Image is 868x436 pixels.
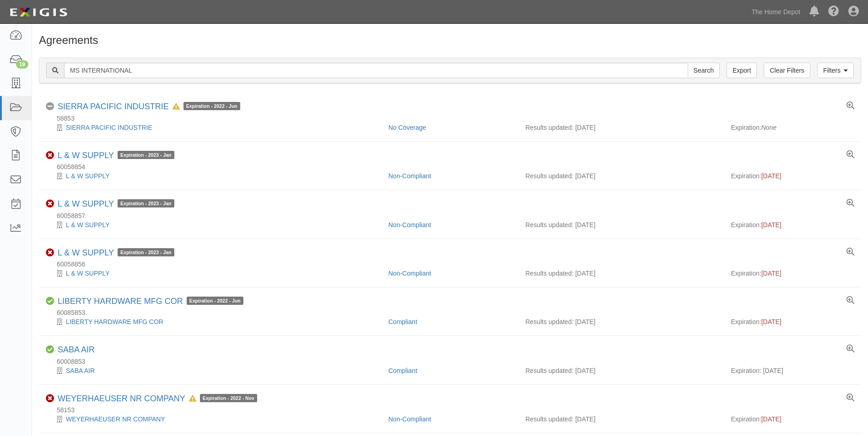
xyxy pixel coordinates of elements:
div: 60058854 [46,162,861,171]
i: Compliant [46,346,54,354]
div: WEYERHAEUSER NR COMPANY [58,394,257,404]
div: 19 [16,60,28,69]
a: View results summary [846,394,854,402]
div: Results updated: [DATE] [525,171,717,181]
a: WEYERHAEUSER NR COMPANY [66,415,165,423]
i: No Coverage [46,102,54,111]
div: Expiration: [731,269,854,278]
a: L & W SUPPLY [58,199,114,208]
i: Compliant [46,297,54,305]
div: Expiration: [731,415,854,424]
span: Expiration - 2022 - Jun [187,297,243,305]
a: SABA AIR [58,345,95,354]
i: Non-Compliant [46,151,54,160]
div: 58153 [46,405,861,415]
span: Expiration - 2023 - Jan [118,199,174,207]
div: L & W SUPPLY [58,151,174,161]
span: Expiration - 2023 - Jan [118,248,174,256]
div: L & W SUPPLY [46,171,382,181]
a: No Coverage [388,124,426,131]
div: Results updated: [DATE] [525,220,717,229]
div: Results updated: [DATE] [525,123,717,132]
span: [DATE] [761,172,782,180]
div: Results updated: [DATE] [525,415,717,424]
em: None [761,124,776,131]
div: 58853 [46,114,861,123]
h1: Agreements [39,34,861,46]
a: View results summary [846,102,854,110]
div: 60085853 [46,308,861,317]
div: Results updated: [DATE] [525,317,717,326]
input: Search [688,63,720,78]
div: LIBERTY HARDWARE MFG COR [58,297,243,307]
a: Non-Compliant [388,270,431,277]
a: WEYERHAEUSER NR COMPANY [58,394,185,403]
span: [DATE] [761,415,782,423]
input: Search [64,63,688,78]
div: Expiration: [731,123,854,132]
div: SABA AIR [46,366,382,375]
div: SIERRA PACIFIC INDUSTRIE [58,102,240,112]
div: Expiration: [731,220,854,229]
a: L & W SUPPLY [66,221,110,229]
span: Expiration - 2022 - Nov [200,394,257,402]
a: Filters [817,63,854,78]
div: Results updated: [DATE] [525,366,717,375]
a: L & W SUPPLY [66,172,110,180]
a: SABA AIR [66,367,95,374]
div: Expiration: [731,171,854,181]
a: SIERRA PACIFIC INDUSTRIE [66,124,152,131]
span: Expiration - 2022 - Jun [183,102,240,110]
div: L & W SUPPLY [46,220,382,229]
a: L & W SUPPLY [58,151,114,160]
i: Non-Compliant [46,200,54,208]
div: LIBERTY HARDWARE MFG COR [46,317,382,326]
i: Help Center - Complianz [828,6,839,17]
a: View results summary [846,345,854,353]
div: SABA AIR [58,345,95,355]
div: L & W SUPPLY [46,269,382,278]
div: WEYERHAEUSER NR COMPANY [46,415,382,424]
a: View results summary [846,248,854,256]
div: 60058857 [46,211,861,220]
div: Results updated: [DATE] [525,269,717,278]
i: Non-Compliant [46,394,54,403]
a: View results summary [846,151,854,159]
div: Expiration: [731,317,854,326]
a: Non-Compliant [388,221,431,229]
span: Expiration - 2023 - Jan [118,151,174,159]
a: Non-Compliant [388,172,431,180]
span: [DATE] [761,270,782,277]
a: L & W SUPPLY [66,270,110,277]
a: The Home Depot [747,3,805,21]
a: LIBERTY HARDWARE MFG COR [66,318,163,325]
div: 60058856 [46,260,861,269]
div: 60008853 [46,357,861,366]
a: Compliant [388,318,417,325]
i: Non-Compliant [46,249,54,257]
a: Clear Filters [764,63,810,78]
span: [DATE] [761,221,782,229]
a: Non-Compliant [388,415,431,423]
span: [DATE] [761,318,782,325]
a: SIERRA PACIFIC INDUSTRIE [58,102,169,111]
i: In Default since 08/28/2023 [173,104,180,110]
div: SIERRA PACIFIC INDUSTRIE [46,123,382,132]
div: L & W SUPPLY [58,248,174,258]
a: Compliant [388,367,417,374]
a: View results summary [846,199,854,207]
a: L & W SUPPLY [58,248,114,257]
img: logo-5460c22ac91f19d4615b14bd174203de0afe785f0fc80cf4dbbc73dc1793850b.png [7,4,70,21]
i: In Default since 05/12/2023 [189,396,196,402]
a: View results summary [846,297,854,305]
a: LIBERTY HARDWARE MFG COR [58,297,183,306]
a: Export [727,63,757,78]
div: L & W SUPPLY [58,199,174,209]
div: Expiration: [DATE] [731,366,854,375]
